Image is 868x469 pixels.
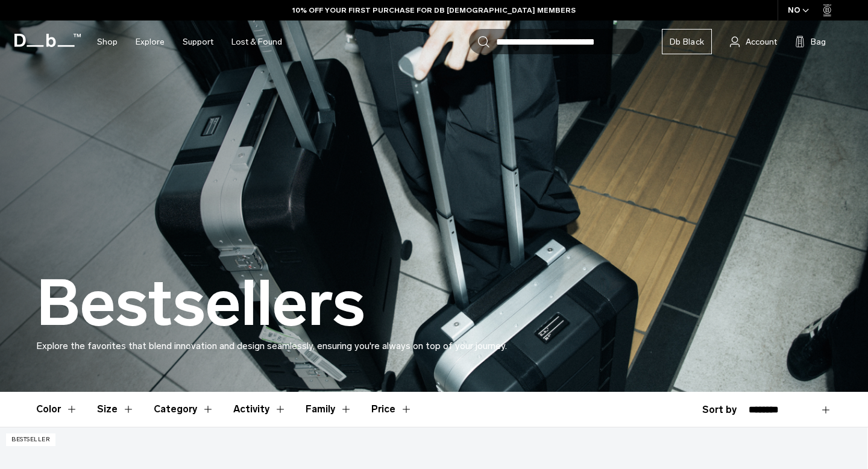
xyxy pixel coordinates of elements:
span: Bag [811,36,826,48]
p: Bestseller [6,433,55,446]
a: 10% OFF YOUR FIRST PURCHASE FOR DB [DEMOGRAPHIC_DATA] MEMBERS [292,5,576,16]
a: Support [183,20,213,63]
a: Db Black [662,29,712,54]
span: Account [746,36,777,48]
button: Toggle Price [371,392,412,427]
a: Lost & Found [231,20,282,63]
button: Toggle Filter [306,392,352,427]
a: Shop [97,20,118,63]
a: Account [730,34,777,49]
button: Toggle Filter [97,392,134,427]
button: Toggle Filter [154,392,214,427]
button: Toggle Filter [233,392,286,427]
a: Explore [136,20,165,63]
span: Explore the favorites that blend innovation and design seamlessly, ensuring you're always on top ... [36,340,507,351]
h1: Bestsellers [36,269,365,339]
button: Toggle Filter [36,392,78,427]
button: Bag [795,34,826,49]
nav: Main Navigation [88,20,291,63]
